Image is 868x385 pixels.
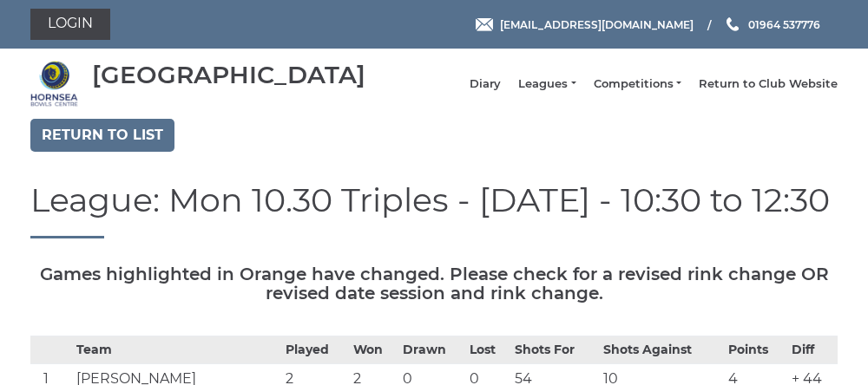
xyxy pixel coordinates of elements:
[599,336,725,363] th: Shots Against
[72,336,282,363] th: Team
[476,16,694,33] a: Email [EMAIL_ADDRESS][DOMAIN_NAME]
[699,76,838,92] a: Return to Club Website
[92,62,365,88] div: [GEOGRAPHIC_DATA]
[470,76,501,92] a: Diary
[30,119,174,152] a: Return to list
[476,18,493,31] img: Email
[724,16,820,33] a: Phone us 01964 537776
[518,76,575,92] a: Leagues
[30,182,838,238] h1: League: Mon 10.30 Triples - [DATE] - 10:30 to 12:30
[727,17,739,31] img: Phone us
[465,336,510,363] th: Lost
[748,17,820,30] span: 01964 537776
[30,9,110,40] a: Login
[281,336,349,363] th: Played
[30,60,78,108] img: Hornsea Bowls Centre
[30,264,838,303] h5: Games highlighted in Orange have changed. Please check for a revised rink change OR revised date ...
[349,336,398,363] th: Won
[787,336,838,363] th: Diff
[594,76,681,92] a: Competitions
[724,336,786,363] th: Points
[510,336,599,363] th: Shots For
[398,336,466,363] th: Drawn
[500,17,694,30] span: [EMAIL_ADDRESS][DOMAIN_NAME]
